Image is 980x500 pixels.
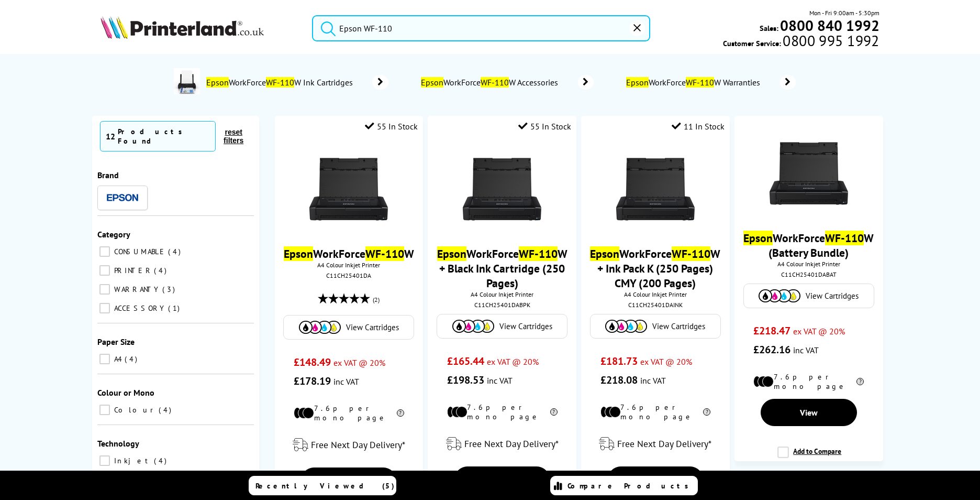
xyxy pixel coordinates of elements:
span: WARRANTY [112,285,161,294]
span: £218.08 [600,373,638,387]
span: A4 Colour Inkjet Printer [740,260,877,268]
mark: Epson [437,246,466,261]
span: WorkForce W Accessories [420,77,562,88]
li: 7.6p per mono page [753,372,864,391]
mark: WF-110 [686,77,714,88]
span: ex VAT @ 20% [640,356,692,367]
span: £165.44 [447,354,484,368]
div: C11CH25401DABPK [436,301,568,309]
img: C11CH25401DA-conspage.jpg [174,68,200,94]
mark: Epson [421,77,443,88]
span: £148.49 [294,355,331,369]
span: (2) [373,290,380,310]
span: 4 [168,247,183,256]
span: View Cartridges [652,321,705,331]
span: inc VAT [333,376,359,387]
input: PRINTER 4 [99,265,110,276]
a: View Cartridges [442,320,562,333]
span: Technology [97,438,139,449]
span: 4 [125,354,140,364]
span: View Cartridges [806,291,859,301]
span: ACCESSORY [112,303,167,313]
li: 7.6p per mono page [600,403,711,421]
span: 4 [159,405,174,415]
span: ex VAT @ 20% [333,357,385,368]
mark: WF-110 [519,246,558,261]
img: Cartridges [299,321,341,334]
input: CONSUMABLE 4 [99,246,110,257]
span: inc VAT [487,375,513,386]
span: View Cartridges [346,322,399,332]
a: View Cartridges [596,320,715,333]
span: 4 [154,266,169,275]
a: 0800 840 1992 [778,20,879,30]
input: ACCESSORY 1 [99,303,110,313]
mark: WF-110 [825,231,864,245]
span: 1 [168,303,182,313]
a: Recently Viewed (5) [249,476,396,495]
label: Add to Compare [777,447,841,466]
a: View [761,399,857,426]
span: inc VAT [640,375,666,386]
mark: Epson [206,77,229,88]
a: EpsonWorkForceWF-110W Accessories [420,75,594,90]
span: 12 [106,131,115,142]
li: 7.6p per mono page [447,403,558,421]
a: EpsonWorkForceWF-110W Warranties [625,75,796,90]
div: C11CH25401DA [283,271,415,279]
span: Paper Size [97,336,135,347]
img: epson-workforce-wf-110w-front-small.jpg [463,150,541,229]
span: WorkForce W Ink Cartridges [205,77,357,88]
mark: WF-110 [365,246,404,261]
mark: Epson [743,231,773,245]
li: 7.6p per mono page [294,404,404,422]
span: ex VAT @ 20% [487,356,539,367]
span: View [800,407,818,418]
div: 55 In Stock [365,121,418,132]
img: Cartridges [605,320,647,333]
span: Colour or Mono [97,387,154,398]
span: inc VAT [793,345,819,355]
span: Free Next Day Delivery* [311,439,405,451]
span: Free Next Day Delivery* [617,438,711,450]
span: A4 Colour Inkjet Printer [433,290,571,298]
span: £218.47 [753,324,790,338]
span: 4 [154,456,169,465]
span: Mon - Fri 9:00am - 5:30pm [809,8,879,18]
div: modal_delivery [586,429,724,459]
span: CONSUMABLE [112,247,167,256]
span: 3 [162,285,177,294]
div: Products Found [118,127,210,146]
span: Brand [97,170,119,180]
a: View [607,466,704,494]
span: £178.19 [294,374,331,388]
span: Colour [112,405,158,415]
img: epson-workforce-wf-110w-front-small.jpg [616,150,695,229]
div: C11CH25401DAINK [589,301,721,309]
mark: WF-110 [672,246,710,261]
img: epson-workforce-wf-110w-front-small.jpg [770,134,848,213]
mark: WF-110 [266,77,294,88]
a: View [454,466,550,494]
div: modal_delivery [433,429,571,459]
a: Printerland Logo [101,16,299,41]
span: PRINTER [112,266,153,275]
span: Compare Products [567,481,694,491]
img: Cartridges [452,320,494,333]
input: Colour 4 [99,405,110,415]
span: Sales: [760,23,778,33]
span: Inkjet [112,456,153,465]
span: £262.16 [753,343,790,356]
span: Recently Viewed (5) [255,481,395,491]
span: A4 Colour Inkjet Printer [280,261,418,269]
mark: Epson [284,246,313,261]
mark: Epson [626,77,649,88]
a: EpsonWorkForceWF-110W Ink Cartridges [205,68,388,96]
span: Customer Service: [723,36,879,48]
span: ex VAT @ 20% [793,326,845,336]
span: £198.53 [447,373,484,387]
img: epson-workforce-wf-110w-front-small.jpg [309,150,388,229]
span: £181.73 [600,354,638,368]
img: Epson [107,194,138,202]
a: EpsonWorkForceWF-110W [284,246,414,261]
